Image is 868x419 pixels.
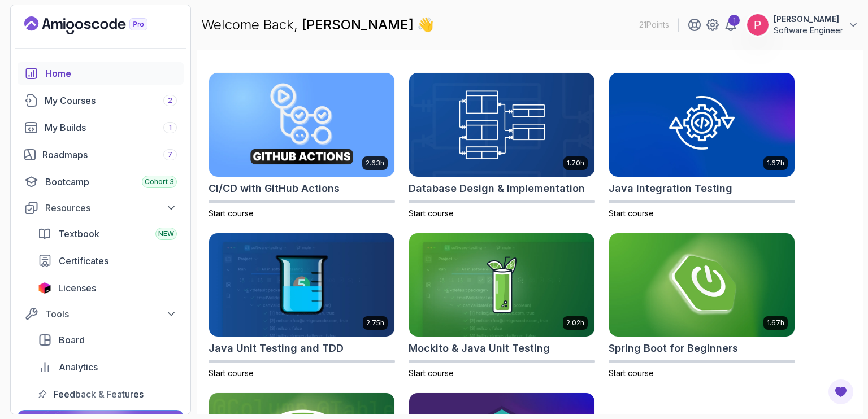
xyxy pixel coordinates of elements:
span: Textbook [58,227,99,241]
a: Mockito & Java Unit Testing card2.02hMockito & Java Unit TestingStart course [409,233,595,379]
span: Start course [409,368,454,378]
a: roadmaps [18,143,184,166]
span: 👋 [417,16,434,34]
button: user profile image[PERSON_NAME]Software Engineer [747,14,859,36]
img: Mockito & Java Unit Testing card [409,233,594,337]
span: Cohort 3 [145,177,174,186]
p: Software Engineer [774,25,843,36]
img: Java Integration Testing card [609,73,795,177]
a: courses [18,89,184,112]
img: Database Design & Implementation card [409,73,594,177]
img: user profile image [747,14,769,36]
h2: Java Unit Testing and TDD [209,341,344,356]
div: 1 [728,15,740,26]
p: 2.63h [366,159,384,168]
h2: Mockito & Java Unit Testing [409,341,550,356]
div: Bootcamp [45,175,177,189]
span: Start course [209,368,254,378]
p: 1.67h [767,159,784,168]
span: Feedback & Features [54,387,144,401]
span: Licenses [58,281,96,295]
button: Tools [18,304,184,324]
a: Java Unit Testing and TDD card2.75hJava Unit Testing and TDDStart course [209,233,395,379]
span: 7 [168,150,172,159]
a: textbook [31,222,184,245]
span: Start course [409,208,454,218]
p: 1.67h [767,318,784,328]
span: 1 [169,123,172,132]
span: Analytics [59,360,98,374]
div: Roadmaps [42,148,177,162]
a: certificates [31,250,184,272]
span: Start course [609,208,654,218]
p: 21 Points [639,19,669,30]
button: Open Feedback Button [827,378,854,405]
img: CI/CD with GitHub Actions card [209,73,394,177]
p: [PERSON_NAME] [774,14,843,25]
h2: Java Integration Testing [609,181,732,197]
img: Java Unit Testing and TDD card [209,233,394,337]
a: Java Integration Testing card1.67hJava Integration TestingStart course [609,72,795,219]
span: [PERSON_NAME] [302,16,417,33]
div: My Builds [45,121,177,134]
h2: Database Design & Implementation [409,181,585,197]
img: jetbrains icon [38,282,51,294]
div: Home [45,67,177,80]
span: Board [59,333,85,347]
button: Resources [18,198,184,218]
p: 2.75h [366,318,384,328]
a: board [31,329,184,351]
a: licenses [31,277,184,299]
a: builds [18,116,184,139]
a: home [18,62,184,85]
a: bootcamp [18,171,184,193]
div: Tools [45,307,177,321]
img: Spring Boot for Beginners card [609,233,795,337]
a: Spring Boot for Beginners card1.67hSpring Boot for BeginnersStart course [609,233,795,379]
span: NEW [158,229,174,238]
div: My Courses [45,94,177,107]
div: Resources [45,201,177,215]
span: Certificates [59,254,108,268]
span: Start course [609,368,654,378]
p: 1.70h [567,159,584,168]
a: Database Design & Implementation card1.70hDatabase Design & ImplementationStart course [409,72,595,219]
h2: Spring Boot for Beginners [609,341,738,356]
a: feedback [31,383,184,405]
p: Welcome Back, [201,16,434,34]
p: 2.02h [566,318,584,328]
span: Start course [209,208,254,218]
span: 2 [168,96,172,105]
a: Landing page [24,16,173,34]
a: 1 [724,18,737,32]
h2: CI/CD with GitHub Actions [209,181,340,197]
a: CI/CD with GitHub Actions card2.63hCI/CD with GitHub ActionsStart course [209,72,395,219]
a: analytics [31,356,184,378]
